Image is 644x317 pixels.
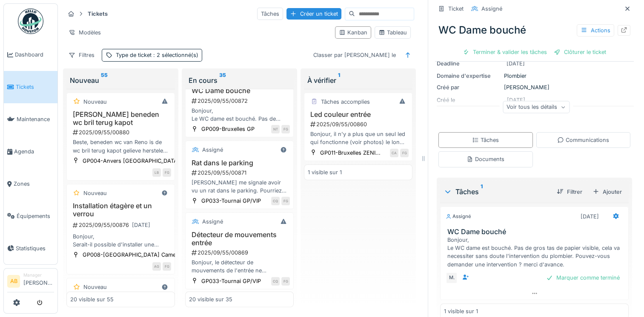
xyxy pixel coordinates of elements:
[70,75,172,85] div: Nouveau
[446,213,471,220] div: Assigné
[65,49,98,61] div: Filtres
[437,72,501,80] div: Domaine d'expertise
[281,125,290,133] div: FG
[202,218,223,226] div: Assigné
[281,197,290,205] div: FG
[308,110,409,119] h3: Led couleur entrée
[163,262,171,271] div: FG
[4,103,57,136] a: Maintenance
[390,149,398,157] div: CA
[14,147,54,156] span: Agenda
[557,136,609,144] div: Communications
[70,295,114,303] div: 20 visible sur 55
[446,272,458,284] div: M.
[437,83,501,91] div: Créé par
[84,10,111,18] strong: Tickets
[308,168,342,176] div: 1 visible sur 1
[437,72,632,80] div: Plombier
[577,24,614,37] div: Actions
[400,149,409,157] div: FG
[116,51,198,59] div: Type de ticket
[219,75,226,85] sup: 35
[83,251,181,259] div: GP008-[GEOGRAPHIC_DATA] Came...
[437,59,501,68] div: Deadline
[308,130,409,146] div: Bonjour, il n'y a plus que un seul led qui fonctionne (voir photos) le long des entrée
[72,220,171,230] div: 2025/09/55/00876
[481,187,483,197] sup: 1
[271,197,280,205] div: CQ
[589,186,625,198] div: Ajouter
[202,146,223,154] div: Assigné
[189,159,290,167] h3: Rat dans le parking
[481,5,502,13] div: Assigné
[18,8,43,34] img: Badge_color-CXgf-gQk.svg
[7,275,20,288] li: AB
[472,136,499,144] div: Tâches
[23,272,54,278] div: Manager
[23,272,54,290] li: [PERSON_NAME]
[321,98,370,106] div: Tâches accomplies
[72,128,171,136] div: 2025/09/55/00880
[271,277,280,286] div: CQ
[70,138,171,154] div: Beste, beneden wc van Reno is de wc bril terug kapot gelieve herstelen aub. Vriendelijk bedankr. ...
[201,277,261,285] div: GP033-Tournai GP/VIP
[437,83,632,91] div: [PERSON_NAME]
[152,168,161,177] div: LB
[307,75,409,85] div: À vérifier
[444,307,478,315] div: 1 visible sur 1
[338,75,340,85] sup: 1
[189,258,290,275] div: Bonjour, le détecteur de mouvements de l'entrée ne fonctionne plus depuis lundi. Un technicien y ...
[7,272,54,292] a: AB Manager[PERSON_NAME]
[17,212,54,220] span: Équipements
[70,110,171,127] h3: [PERSON_NAME] beneden wc bril terug kapot
[378,28,407,37] div: Tableau
[281,277,290,286] div: FG
[459,46,550,58] div: Terminer & valider les tâches
[15,51,54,59] span: Dashboard
[101,75,108,85] sup: 55
[543,272,623,283] div: Marquer comme terminé
[17,115,54,123] span: Maintenance
[16,83,54,91] span: Tickets
[16,244,54,252] span: Statistiques
[4,39,57,71] a: Dashboard
[152,52,198,58] span: : 2 sélectionné(s)
[152,262,161,271] div: AG
[286,8,341,20] div: Créer un ticket
[320,149,381,157] div: GP011-Bruxelles ZENI...
[201,125,255,133] div: GP009-Bruxelles GP
[507,59,525,68] div: [DATE]
[191,249,290,257] div: 2025/09/55/00869
[339,28,367,37] div: Kanban
[189,107,290,123] div: Bonjour, Le WC dame est bouché. Pas de gros tas de papier visible, cela va necessiter sans doute ...
[4,71,57,103] a: Tickets
[553,186,586,198] div: Filtrer
[309,120,409,128] div: 2025/09/55/00860
[14,180,54,188] span: Zones
[550,46,610,58] div: Clôturer le ticket
[444,187,550,197] div: Tâches
[189,178,290,195] div: [PERSON_NAME] me signale avoir vu un rat dans le parking. Pourriez-vous rappeler Ecoserv? [GEOGRA...
[70,202,171,218] h3: Installation étagère et un verrou
[70,232,171,249] div: Bonjour, Serait-il possible d'installer une étagère à l'emplacement indiqué sur la photo, à une h...
[447,236,625,269] div: Bonjour, Le WC dame est bouché. Pas de gros tas de papier visible, cela va necessiter sans doute ...
[4,200,57,232] a: Équipements
[581,212,599,221] div: [DATE]
[83,283,107,291] div: Nouveau
[467,155,504,163] div: Documents
[503,101,570,113] div: Voir tous les détails
[163,168,171,177] div: FG
[191,97,290,105] div: 2025/09/55/00872
[4,168,57,200] a: Zones
[83,189,107,197] div: Nouveau
[309,49,400,61] div: Classer par [PERSON_NAME] le
[189,231,290,247] h3: Détecteur de mouvements entrée
[4,136,57,168] a: Agenda
[271,125,280,133] div: NT
[4,232,57,264] a: Statistiques
[257,8,283,20] div: Tâches
[447,228,625,236] h3: WC Dame bouché
[435,19,634,41] div: WC Dame bouché
[83,98,107,106] div: Nouveau
[132,221,150,229] div: [DATE]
